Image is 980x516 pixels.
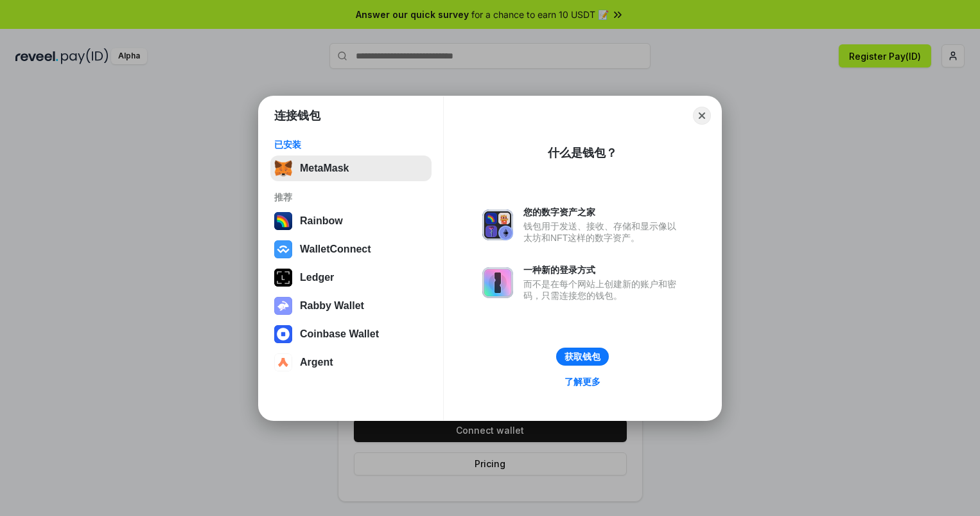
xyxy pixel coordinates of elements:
div: 了解更多 [564,376,600,387]
img: svg+xml,%3Csvg%20xmlns%3D%22http%3A%2F%2Fwww.w3.org%2F2000%2Fsvg%22%20fill%3D%22none%22%20viewBox... [482,209,513,240]
img: svg+xml,%3Csvg%20width%3D%2228%22%20height%3D%2228%22%20viewBox%3D%220%200%2028%2028%22%20fill%3D... [274,325,292,343]
img: svg+xml,%3Csvg%20width%3D%22120%22%20height%3D%22120%22%20viewBox%3D%220%200%20120%20120%22%20fil... [274,212,292,230]
div: Ledger [300,272,334,283]
div: 而不是在每个网站上创建新的账户和密码，只需连接您的钱包。 [523,278,683,301]
h1: 连接钱包 [274,108,320,123]
a: 了解更多 [557,373,608,390]
div: 您的数字资产之家 [523,206,683,218]
img: svg+xml,%3Csvg%20fill%3D%22none%22%20height%3D%2233%22%20viewBox%3D%220%200%2035%2033%22%20width%... [274,159,292,177]
div: 什么是钱包？ [548,145,617,161]
div: 已安装 [274,139,428,150]
button: Argent [270,350,432,375]
img: svg+xml,%3Csvg%20xmlns%3D%22http%3A%2F%2Fwww.w3.org%2F2000%2Fsvg%22%20fill%3D%22none%22%20viewBox... [482,267,513,298]
button: Rabby Wallet [270,293,432,319]
div: Rabby Wallet [300,300,364,312]
button: Ledger [270,265,432,290]
img: svg+xml,%3Csvg%20width%3D%2228%22%20height%3D%2228%22%20viewBox%3D%220%200%2028%2028%22%20fill%3D... [274,353,292,371]
button: Rainbow [270,208,432,234]
div: 钱包用于发送、接收、存储和显示像以太坊和NFT这样的数字资产。 [523,220,683,244]
div: Rainbow [300,215,343,227]
div: 一种新的登录方式 [523,264,683,276]
button: MetaMask [270,156,432,181]
div: 推荐 [274,191,428,203]
div: 获取钱包 [564,351,600,362]
button: Coinbase Wallet [270,321,432,347]
div: Coinbase Wallet [300,328,379,340]
img: svg+xml,%3Csvg%20xmlns%3D%22http%3A%2F%2Fwww.w3.org%2F2000%2Fsvg%22%20width%3D%2228%22%20height%3... [274,269,292,287]
div: WalletConnect [300,244,371,255]
button: 获取钱包 [556,348,609,366]
button: WalletConnect [270,236,432,262]
img: svg+xml,%3Csvg%20width%3D%2228%22%20height%3D%2228%22%20viewBox%3D%220%200%2028%2028%22%20fill%3D... [274,240,292,258]
div: MetaMask [300,163,349,174]
div: Argent [300,357,333,368]
button: Close [693,107,711,125]
img: svg+xml,%3Csvg%20xmlns%3D%22http%3A%2F%2Fwww.w3.org%2F2000%2Fsvg%22%20fill%3D%22none%22%20viewBox... [274,297,292,315]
